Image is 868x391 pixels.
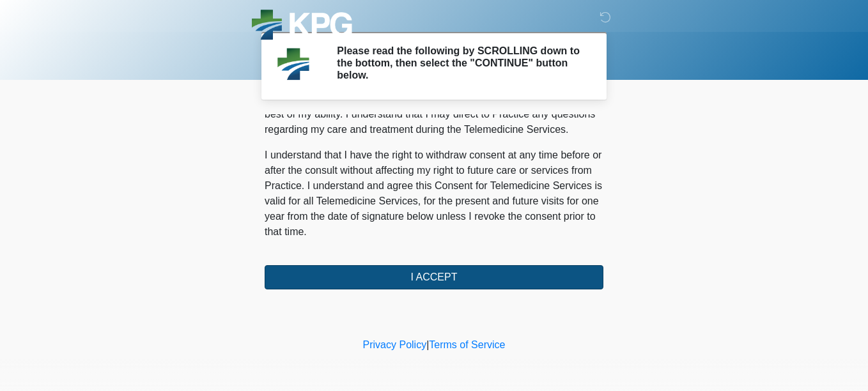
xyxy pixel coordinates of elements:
button: I ACCEPT [265,265,603,289]
img: KPG Healthcare Logo [252,10,352,43]
a: | [426,339,429,350]
p: I understand that I have the right to withdraw consent at any time before or after the consult wi... [265,148,603,240]
h2: Please read the following by SCROLLING down to the bottom, then select the "CONTINUE" button below. [337,45,584,82]
a: Privacy Policy [363,339,427,350]
a: Terms of Service [429,339,505,350]
img: Agent Avatar [274,45,313,83]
